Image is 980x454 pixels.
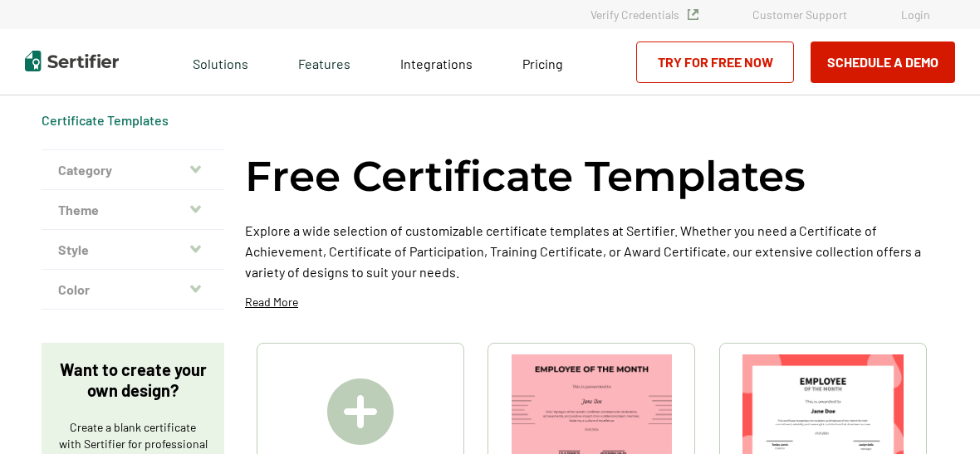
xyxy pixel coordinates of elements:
button: Theme [42,190,224,230]
a: Login [901,7,930,22]
span: Pricing [522,56,563,71]
a: Integrations [400,51,473,72]
p: Read More [245,294,298,310]
a: Verify Credentials [590,7,698,22]
button: Style [42,230,224,270]
span: Integrations [400,56,473,71]
button: Color [42,270,224,310]
div: Breadcrumb [42,112,169,129]
a: Certificate Templates [42,112,169,128]
a: Customer Support [752,7,847,22]
span: Certificate Templates [42,112,169,129]
span: Features [298,51,350,72]
a: Try for Free Now [636,41,794,83]
span: Solutions [193,51,248,72]
img: Verified [688,9,698,20]
a: Pricing [522,51,563,72]
p: Explore a wide selection of customizable certificate templates at Sertifier. Whether you need a C... [245,220,938,282]
img: Sertifier | Digital Credentialing Platform [25,51,119,71]
button: Category [42,150,224,190]
img: Create A Blank Certificate [327,378,394,445]
p: Want to create your own design? [58,359,208,401]
h1: Free Certificate Templates [245,149,806,203]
